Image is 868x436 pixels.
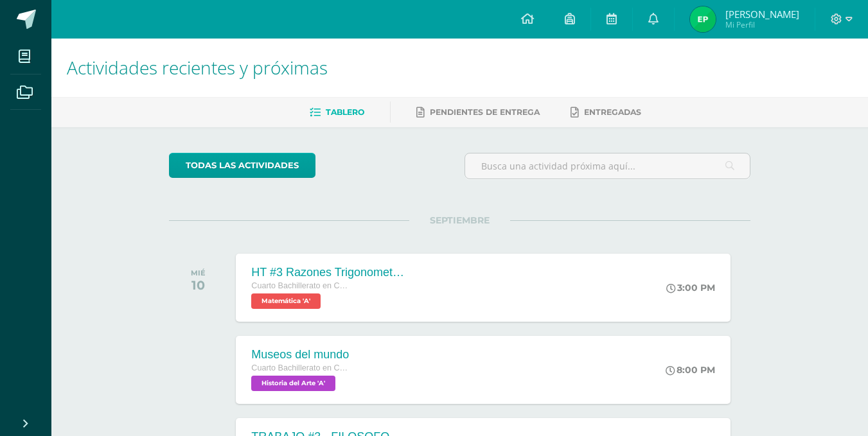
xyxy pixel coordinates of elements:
[571,102,641,123] a: Entregadas
[725,8,799,21] span: [PERSON_NAME]
[725,19,799,30] span: Mi Perfil
[251,363,348,372] span: Cuarto Bachillerato en CCLL con Orientación en Diseño Gráfico
[251,266,405,279] div: HT #3 Razones Trigonometricas
[409,214,510,226] span: SEPTIEMBRE
[666,282,715,293] div: 3:00 PM
[191,277,206,293] div: 10
[310,102,364,123] a: Tablero
[416,102,540,123] a: Pendientes de entrega
[326,107,364,117] span: Tablero
[584,107,641,117] span: Entregadas
[251,281,348,290] span: Cuarto Bachillerato en CCLL con Orientación en Diseño Gráfico
[191,268,206,277] div: MIÉ
[251,348,349,362] div: Museos del mundo
[251,376,335,391] span: Historia del Arte 'A'
[67,55,328,80] span: Actividades recientes y próximas
[465,153,750,179] input: Busca una actividad próxima aquí...
[430,107,540,117] span: Pendientes de entrega
[251,293,321,309] span: Matemática 'A'
[169,153,315,178] a: todas las Actividades
[666,364,715,376] div: 8:00 PM
[690,6,716,32] img: 2f2d323142116c6f365ac0d83b590d9e.png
